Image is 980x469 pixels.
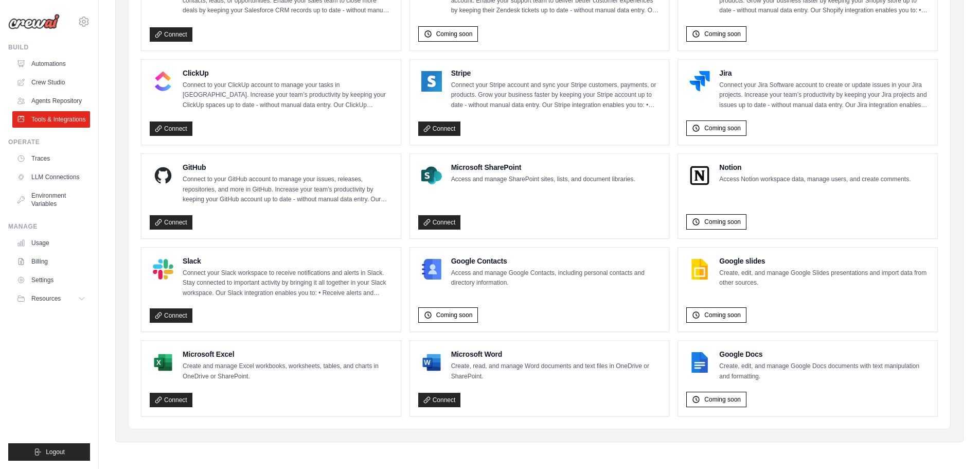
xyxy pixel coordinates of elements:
span: Logout [46,448,65,456]
span: Coming soon [704,395,741,404]
a: Tools & Integrations [12,111,90,128]
h4: Stripe [451,68,661,78]
p: Access and manage SharePoint sites, lists, and document libraries. [451,175,635,185]
p: Access and manage Google Contacts, including personal contacts and directory information. [451,268,661,288]
a: Connect [418,393,461,407]
img: Google Docs Logo [689,352,710,373]
a: Connect [418,215,461,230]
p: Connect your Stripe account and sync your Stripe customers, payments, or products. Grow your busi... [451,80,661,111]
a: LLM Connections [12,169,90,185]
p: Connect to your ClickUp account to manage your tasks in [GEOGRAPHIC_DATA]. Increase your team’s p... [183,80,393,111]
h4: Google Docs [719,349,929,359]
a: Usage [12,235,90,251]
a: Connect [150,27,192,42]
p: Connect your Slack workspace to receive notifications and alerts in Slack. Stay connected to impo... [183,268,393,299]
span: Coming soon [704,30,741,38]
span: Coming soon [436,30,473,38]
h4: Google Contacts [451,256,661,266]
a: Connect [150,308,192,323]
img: GitHub Logo [153,165,173,186]
img: Microsoft SharePoint Logo [421,165,442,186]
h4: Microsoft Word [451,349,661,359]
a: Connect [150,121,192,136]
p: Create, edit, and manage Google Slides presentations and import data from other sources. [719,268,929,288]
span: Coming soon [704,311,741,319]
h4: Microsoft Excel [183,349,393,359]
p: Create, read, and manage Word documents and text files in OneDrive or SharePoint. [451,361,661,381]
a: Connect [150,215,192,230]
h4: GitHub [183,162,393,172]
a: Automations [12,56,90,72]
a: Environment Variables [12,187,90,212]
p: Create and manage Excel workbooks, worksheets, tables, and charts in OneDrive or SharePoint. [183,361,393,381]
a: Billing [12,253,90,270]
img: Notion Logo [689,165,710,186]
img: Google Contacts Logo [421,259,442,280]
div: Operate [8,138,90,146]
img: ClickUp Logo [153,71,173,92]
img: Microsoft Excel Logo [153,352,173,373]
img: Microsoft Word Logo [421,352,442,373]
p: Access Notion workspace data, manage users, and create comments. [719,175,911,185]
h4: Notion [719,162,911,172]
h4: Jira [719,68,929,78]
img: Jira Logo [689,71,710,92]
h4: Google slides [719,256,929,266]
a: Connect [150,393,192,407]
a: Agents Repository [12,93,90,109]
img: Google slides Logo [689,259,710,280]
span: Resources [31,294,61,303]
p: Connect to your GitHub account to manage your issues, releases, repositories, and more in GitHub.... [183,175,393,205]
div: Build [8,43,90,51]
button: Logout [8,443,90,461]
img: Slack Logo [153,259,173,280]
h4: Microsoft SharePoint [451,162,635,172]
a: Traces [12,150,90,167]
p: Connect your Jira Software account to create or update issues in your Jira projects. Increase you... [719,80,929,111]
a: Settings [12,272,90,288]
span: Coming soon [704,124,741,132]
div: Manage [8,222,90,231]
a: Connect [418,121,461,136]
h4: ClickUp [183,68,393,78]
a: Crew Studio [12,74,90,91]
span: Coming soon [704,218,741,226]
h4: Slack [183,256,393,266]
button: Resources [12,290,90,307]
img: Logo [8,14,60,29]
p: Create, edit, and manage Google Docs documents with text manipulation and formatting. [719,361,929,381]
span: Coming soon [436,311,473,319]
img: Stripe Logo [421,71,442,92]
